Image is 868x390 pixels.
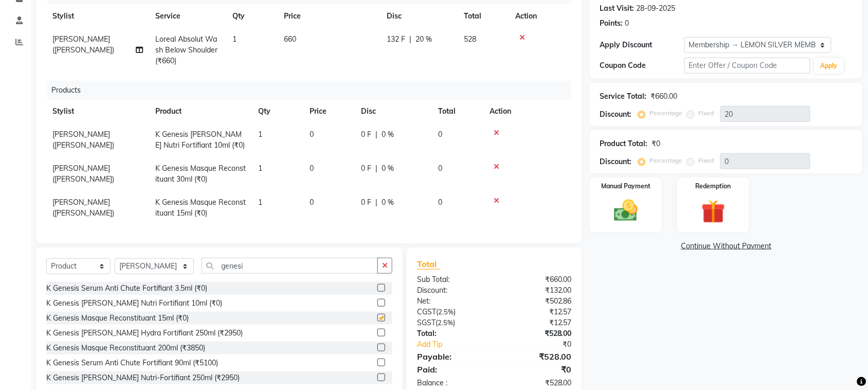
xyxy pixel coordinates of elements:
[52,130,114,150] span: [PERSON_NAME] ([PERSON_NAME])
[46,283,207,294] div: K Genesis Serum Anti Chute Fortifiant 3.5ml (₹0)
[409,378,495,388] div: Balance :
[46,298,222,309] div: K Genesis [PERSON_NAME] Nutri Fortifiant 10ml (₹0)
[494,285,580,296] div: ₹132.00
[310,198,314,207] span: 0
[46,313,189,324] div: K Genesis Masque Reconstituant 15ml (₹0)
[409,328,495,339] div: Total:
[409,285,495,296] div: Discount:
[310,130,314,139] span: 0
[382,197,394,208] span: 0 %
[438,130,442,139] span: 0
[310,164,314,173] span: 0
[699,156,714,165] label: Fixed
[46,343,205,353] div: K Genesis Masque Reconstituant 200ml (₹3850)
[415,34,432,45] span: 20 %
[600,3,635,14] div: Last Visit:
[600,109,632,120] div: Discount:
[601,182,650,191] label: Manual Payment
[438,318,453,327] span: 2.5%
[258,198,262,207] span: 1
[652,138,661,149] div: ₹0
[494,363,580,376] div: ₹0
[694,197,733,226] img: _gift.svg
[494,378,580,388] div: ₹528.00
[600,60,684,71] div: Coupon Code
[409,34,411,45] span: |
[650,109,683,118] label: Percentage
[303,100,355,123] th: Price
[284,34,296,44] span: 660
[226,5,278,28] th: Qty
[149,100,252,123] th: Product
[417,259,441,270] span: Total
[252,100,303,123] th: Qty
[438,198,442,207] span: 0
[651,91,678,102] div: ₹660.00
[46,373,240,383] div: K Genesis [PERSON_NAME] Nutri-Fortifiant 250ml (₹2950)
[155,198,246,218] span: K Genesis Masque Reconstituant 15ml (₹0)
[155,34,218,65] span: Loreal Absolut Wash Below Shoulder (₹660)
[258,164,262,173] span: 1
[438,308,454,316] span: 2.5%
[417,318,436,327] span: SGST
[509,339,580,350] div: ₹0
[494,296,580,307] div: ₹502.86
[409,339,509,350] a: Add Tip
[375,163,377,174] span: |
[699,109,714,118] label: Fixed
[600,91,647,102] div: Service Total:
[483,100,572,123] th: Action
[258,130,262,139] span: 1
[202,258,378,274] input: Search or Scan
[409,363,495,376] div: Paid:
[52,34,114,55] span: [PERSON_NAME] ([PERSON_NAME])
[46,328,243,339] div: K Genesis [PERSON_NAME] Hydra Fortifiant 250ml (₹2950)
[815,58,844,74] button: Apply
[47,81,580,100] div: Products
[52,198,114,218] span: [PERSON_NAME] ([PERSON_NAME])
[650,156,683,165] label: Percentage
[494,274,580,285] div: ₹660.00
[155,164,246,184] span: K Genesis Masque Reconstituant 30ml (₹0)
[494,350,580,363] div: ₹528.00
[155,130,245,150] span: K Genesis [PERSON_NAME] Nutri Fortifiant 10ml (₹0)
[409,350,495,363] div: Payable:
[438,164,442,173] span: 0
[409,274,495,285] div: Sub Total:
[625,18,629,29] div: 0
[375,197,377,208] span: |
[382,129,394,140] span: 0 %
[278,5,381,28] th: Price
[387,34,405,45] span: 132 F
[361,163,371,174] span: 0 F
[600,156,632,167] div: Discount:
[509,5,572,28] th: Action
[696,182,731,191] label: Redemption
[375,129,377,140] span: |
[52,164,114,184] span: [PERSON_NAME] ([PERSON_NAME])
[409,296,495,307] div: Net:
[600,138,648,149] div: Product Total:
[458,5,509,28] th: Total
[600,18,623,29] div: Points:
[232,34,237,44] span: 1
[46,5,149,28] th: Stylist
[361,129,371,140] span: 0 F
[355,100,432,123] th: Disc
[494,317,580,328] div: ₹12.57
[382,163,394,174] span: 0 %
[494,328,580,339] div: ₹528.00
[600,40,684,50] div: Apply Discount
[149,5,226,28] th: Service
[684,58,810,74] input: Enter Offer / Coupon Code
[361,197,371,208] span: 0 F
[409,307,495,317] div: ( )
[381,5,458,28] th: Disc
[592,241,861,252] a: Continue Without Payment
[494,307,580,317] div: ₹12.57
[607,197,645,224] img: _cash.svg
[46,358,218,368] div: K Genesis Serum Anti Chute Fortifiant 90ml (₹5100)
[464,34,476,44] span: 528
[637,3,676,14] div: 28-09-2025
[46,100,149,123] th: Stylist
